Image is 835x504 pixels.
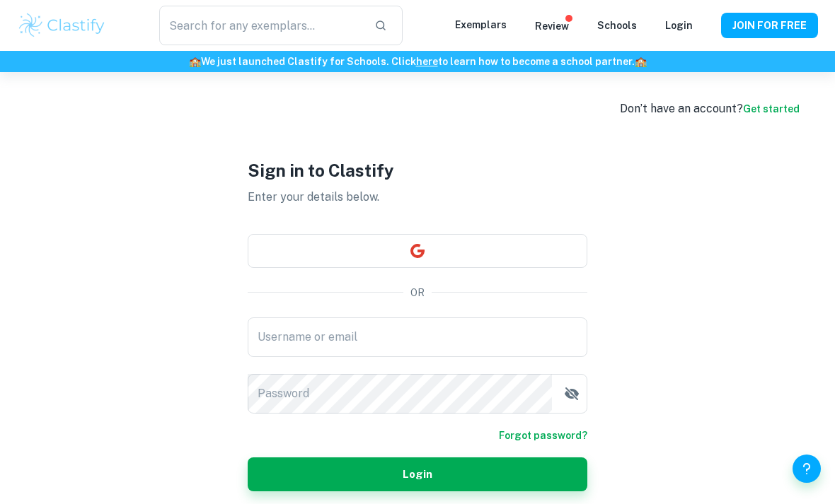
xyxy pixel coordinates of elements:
[635,56,647,67] span: 🏫
[17,11,107,40] img: Clastify logo
[743,103,800,115] a: Get started
[535,18,569,34] p: Review
[721,13,818,38] button: JOIN FOR FREE
[620,100,800,117] div: Don’t have an account?
[248,457,587,491] button: Login
[597,20,637,31] a: Schools
[248,158,587,183] h1: Sign in to Clastify
[410,285,425,300] p: OR
[189,56,201,67] span: 🏫
[159,6,363,45] input: Search for any exemplars...
[665,20,693,31] a: Login
[499,428,587,443] a: Forgot password?
[248,189,587,206] p: Enter your details below.
[455,17,507,33] p: Exemplars
[3,54,832,69] h6: We just launched Clastify for Schools. Click to learn how to become a school partner.
[416,56,438,67] a: here
[793,455,821,483] button: Help and Feedback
